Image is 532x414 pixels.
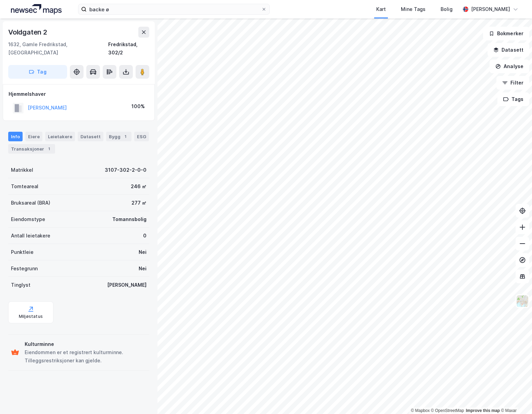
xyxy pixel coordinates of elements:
div: 100% [131,102,145,111]
div: Kontrollprogram for chat [498,381,532,414]
div: Datasett [78,132,103,141]
div: Voldgaten 2 [8,27,49,38]
div: Tinglyst [11,281,30,289]
img: Z [516,295,529,308]
div: Eiendommen er et registrert kulturminne. Tilleggsrestriksjoner kan gjelde. [25,348,147,365]
img: logo.a4113a55bc3d86da70a041830d287a7e.svg [11,4,62,14]
div: Eiere [25,132,42,141]
iframe: Chat Widget [498,381,532,414]
div: Bolig [441,5,453,13]
div: 246 ㎡ [131,182,147,191]
div: Tomannsbolig [112,215,147,223]
div: Nei [139,264,147,273]
a: Improve this map [466,408,500,413]
div: Bruksareal (BRA) [11,199,50,207]
div: Eiendomstype [11,215,45,223]
div: 277 ㎡ [131,199,147,207]
a: OpenStreetMap [431,408,464,413]
div: Tomteareal [11,182,38,191]
div: 0 [143,232,147,240]
div: Kart [376,5,386,13]
button: Bokmerker [483,27,529,40]
button: Tags [497,92,529,106]
button: Filter [496,76,529,90]
div: [PERSON_NAME] [107,281,147,289]
div: Antall leietakere [11,232,50,240]
div: Transaksjoner [8,144,55,154]
div: Mine Tags [401,5,426,13]
div: Nei [139,248,147,256]
div: Leietakere [45,132,75,141]
button: Datasett [487,43,529,57]
div: Hjemmelshaver [9,90,149,98]
div: Festegrunn [11,264,38,273]
div: 1 [122,133,129,140]
div: Miljøstatus [19,314,43,319]
div: Kulturminne [25,340,147,348]
div: Matrikkel [11,166,33,174]
div: 3107-302-2-0-0 [105,166,147,174]
div: Punktleie [11,248,34,256]
a: Mapbox [411,408,430,413]
div: Info [8,132,23,141]
div: Bygg [106,132,131,141]
input: Søk på adresse, matrikkel, gårdeiere, leietakere eller personer [87,4,261,14]
div: ESG [134,132,149,141]
div: [PERSON_NAME] [471,5,510,13]
div: 1632, Gamle Fredrikstad, [GEOGRAPHIC_DATA] [8,40,108,57]
div: Fredrikstad, 302/2 [108,40,149,57]
button: Analyse [490,60,529,73]
button: Tag [8,65,67,79]
div: 1 [46,145,52,152]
